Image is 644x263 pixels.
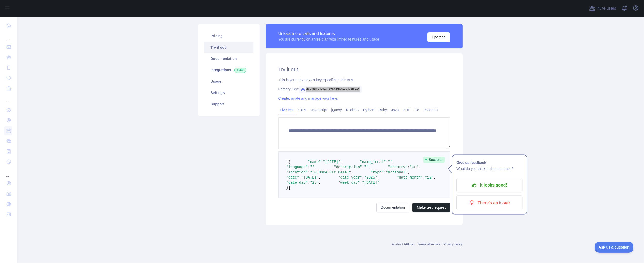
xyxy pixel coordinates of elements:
[418,243,440,246] a: Terms of service
[278,30,379,37] div: Unlock more calls and features
[296,106,309,114] a: cURL
[388,165,408,169] span: "country"
[308,170,310,174] span: :
[288,186,290,190] span: ]
[278,77,450,82] div: This is your private API key, specific to this API.
[310,181,319,185] span: "25"
[310,165,314,169] span: ""
[204,98,253,110] a: Support
[310,170,351,174] span: "[GEOGRAPHIC_DATA]"
[234,68,246,73] span: New
[460,198,519,207] p: There's an issue
[421,106,440,114] a: Postman
[286,186,288,190] span: }
[410,165,418,169] span: "US"
[309,106,329,114] a: Javascript
[408,170,410,174] span: ,
[344,106,361,114] a: NodeJS
[386,170,408,174] span: "National"
[288,160,290,164] span: {
[4,94,12,104] div: ...
[308,160,321,164] span: "name"
[456,159,522,166] h1: Give us feedback
[301,175,319,180] span: "[DATE]"
[314,165,316,169] span: ,
[423,157,445,163] span: Success
[299,175,301,180] span: :
[389,106,401,114] a: Java
[286,181,308,185] span: "date_day"
[338,175,362,180] span: "date_year"
[376,106,389,114] a: Ruby
[4,167,12,178] div: ...
[362,181,379,185] span: "[DATE]"
[401,106,412,114] a: PHP
[362,165,364,169] span: :
[377,175,379,180] span: ,
[4,31,12,41] div: ...
[412,203,450,212] button: Make test request
[434,175,436,180] span: ,
[278,106,296,114] a: Live test
[425,175,434,180] span: "12"
[427,32,450,42] button: Upgrade
[338,181,360,185] span: "week_day"
[319,175,321,180] span: ,
[595,242,634,253] iframe: Toggle Customer Support
[278,37,379,42] div: You are currently on a free plan with limited features and usage
[286,170,308,174] span: "location"
[362,175,364,180] span: :
[460,181,519,190] p: It looks good!
[278,96,338,100] a: Create, rotate and manage your keys
[329,106,344,114] a: jQuery
[204,30,253,42] a: Pricing
[371,170,384,174] span: "type"
[388,160,392,164] span: ""
[392,160,394,164] span: ,
[360,160,386,164] span: "name_local"
[321,160,323,164] span: :
[386,160,388,164] span: :
[299,86,362,93] span: d7a59ffbde1e4f278013b0aca8c62aa1
[204,64,253,76] a: Integrations New
[204,42,253,53] a: Try it out
[423,175,425,180] span: :
[351,170,353,174] span: ,
[361,106,377,114] a: Python
[286,160,288,164] span: [
[204,53,253,64] a: Documentation
[278,66,450,73] h2: Try it out
[418,165,420,169] span: ,
[334,165,362,169] span: "description"
[397,175,423,180] span: "date_month"
[588,4,617,12] button: Invite users
[323,160,340,164] span: "[DATE]"
[456,166,522,172] p: What do you think of the response?
[456,178,522,192] button: It looks good!
[376,203,409,212] a: Documentation
[308,181,310,185] span: :
[278,87,450,92] div: Primary Key:
[408,165,410,169] span: :
[340,160,343,164] span: ,
[412,106,421,114] a: Go
[364,175,377,180] span: "2025"
[204,76,253,87] a: Usage
[596,5,616,11] span: Invite users
[204,87,253,98] a: Settings
[456,196,522,210] button: There's an issue
[392,243,415,246] a: Abstract API Inc.
[364,165,369,169] span: ""
[443,243,462,246] a: Privacy policy
[308,165,310,169] span: :
[384,170,386,174] span: :
[319,181,321,185] span: ,
[360,181,362,185] span: :
[369,165,371,169] span: ,
[286,165,308,169] span: "language"
[286,175,299,180] span: "date"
